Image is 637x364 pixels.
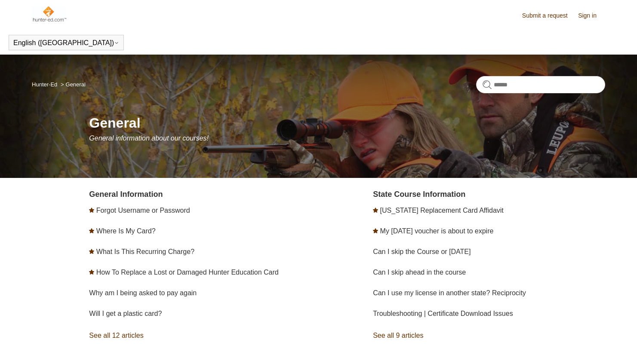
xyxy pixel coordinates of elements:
p: General information about our courses! [89,133,605,144]
a: State Course Information [373,190,465,199]
svg: Promoted article [89,228,94,233]
h1: General [89,113,605,133]
a: My [DATE] voucher is about to expire [380,227,494,235]
a: How To Replace a Lost or Damaged Hunter Education Card [96,269,279,276]
a: Can I use my license in another state? Reciprocity [373,289,526,297]
svg: Promoted article [373,208,378,213]
a: Why am I being asked to pay again [89,289,197,297]
a: See all 12 articles [89,324,321,347]
a: Submit a request [522,11,576,20]
svg: Promoted article [89,249,94,254]
a: Can I skip ahead in the course [373,269,466,276]
a: Can I skip the Course or [DATE] [373,248,471,255]
a: [US_STATE] Replacement Card Affidavit [380,207,504,214]
a: What Is This Recurring Charge? [96,248,194,255]
input: Search [476,76,605,93]
a: See all 9 articles [373,324,605,347]
a: Sign in [578,11,605,20]
svg: Promoted article [373,228,378,233]
img: Hunter-Ed Help Center home page [32,5,67,22]
a: Hunter-Ed [32,81,57,88]
a: Forgot Username or Password [96,207,190,214]
svg: Promoted article [89,269,94,275]
li: Hunter-Ed [32,81,59,88]
a: Troubleshooting | Certificate Download Issues [373,310,513,317]
a: Will I get a plastic card? [89,310,162,317]
li: General [59,81,86,88]
a: Where Is My Card? [96,227,156,235]
button: English ([GEOGRAPHIC_DATA]) [13,39,119,47]
a: General Information [89,190,163,199]
svg: Promoted article [89,208,94,213]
